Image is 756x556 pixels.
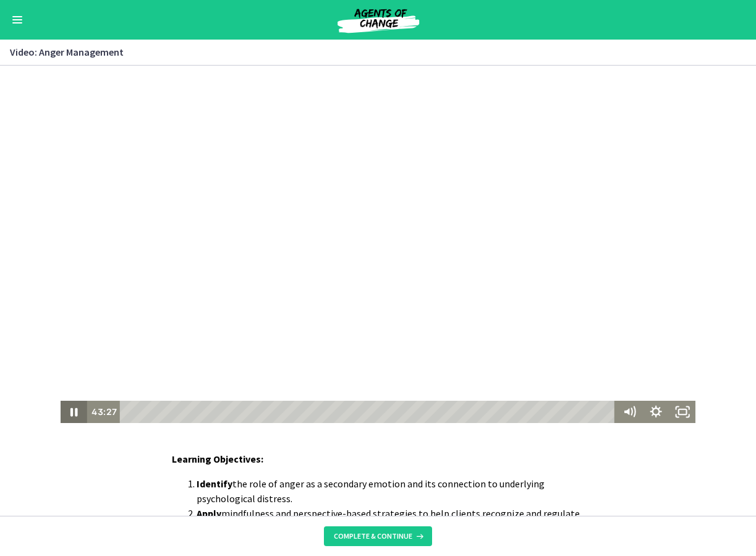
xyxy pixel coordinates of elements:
[197,477,232,490] strong: Identify
[10,45,731,59] h3: Video: Anger Management
[304,5,452,35] img: Agents of Change
[669,335,695,357] button: Fullscreen
[197,476,585,506] li: the role of anger as a secondary emotion and its connection to underlying psychological distress.
[334,531,412,541] span: Complete & continue
[197,507,221,520] strong: Apply
[197,506,585,536] li: mindfulness and perspective-based strategies to help clients recognize and regulate anger in real...
[616,335,643,357] button: Mute
[324,526,432,546] button: Complete & continue
[10,12,25,27] button: Enable menu
[643,335,669,357] button: Show settings menu
[172,453,263,465] span: Learning Objectives:
[61,335,87,357] button: Pause
[127,335,611,357] div: Playbar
